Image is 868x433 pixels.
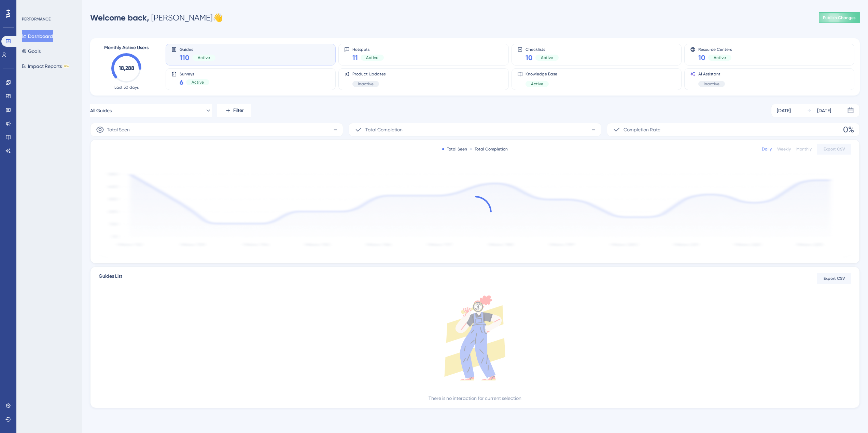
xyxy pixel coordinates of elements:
[22,30,53,42] button: Dashboard
[352,47,384,52] span: Hotspots
[843,124,854,135] span: 0%
[119,65,134,71] text: 18,288
[63,64,69,68] div: BETA
[22,16,51,22] div: PERFORMANCE
[698,47,732,52] span: Resource Centers
[366,55,378,60] span: Active
[824,146,845,152] span: Export CSV
[429,394,521,402] div: There is no interaction for current selection
[90,106,112,115] span: All Guides
[591,124,596,135] span: -
[817,106,831,115] div: [DATE]
[90,12,223,23] div: [PERSON_NAME] 👋
[90,104,212,117] button: All Guides
[358,81,374,87] span: Inactive
[526,53,533,62] span: 10
[777,106,791,115] div: [DATE]
[762,146,772,152] div: Daily
[22,60,69,72] button: Impact ReportsBETA
[796,146,812,152] div: Monthly
[442,146,467,152] div: Total Seen
[698,53,705,62] span: 10
[352,71,386,77] span: Product Updates
[823,15,856,20] span: Publish Changes
[526,71,557,77] span: Knowledge Base
[541,55,553,60] span: Active
[714,55,726,60] span: Active
[777,146,791,152] div: Weekly
[99,272,122,285] span: Guides List
[192,80,204,85] span: Active
[180,71,209,76] span: Surveys
[217,104,251,117] button: Filter
[819,12,860,23] button: Publish Changes
[352,53,358,62] span: 11
[233,106,244,115] span: Filter
[180,53,190,62] span: 110
[824,276,845,281] span: Export CSV
[333,124,337,135] span: -
[817,273,851,284] button: Export CSV
[470,146,508,152] div: Total Completion
[198,55,210,60] span: Active
[704,81,719,87] span: Inactive
[107,126,130,134] span: Total Seen
[22,45,41,57] button: Goals
[104,44,149,52] span: Monthly Active Users
[180,47,215,52] span: Guides
[90,13,149,23] span: Welcome back,
[531,81,543,87] span: Active
[698,71,725,77] span: AI Assistant
[180,77,183,87] span: 6
[365,126,403,134] span: Total Completion
[526,47,559,52] span: Checklists
[624,126,660,134] span: Completion Rate
[817,144,851,155] button: Export CSV
[114,85,139,90] span: Last 30 days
